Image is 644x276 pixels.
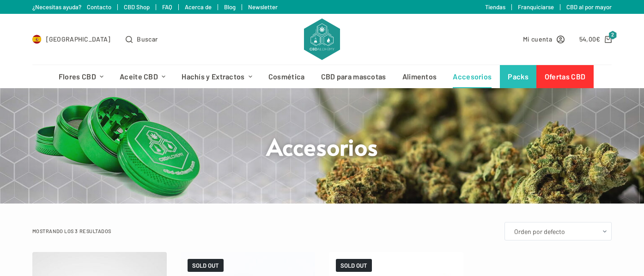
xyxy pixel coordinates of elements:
button: Abrir formulario de búsqueda [126,34,158,44]
a: Tiendas [485,3,505,11]
a: Flores CBD [50,65,111,88]
a: Newsletter [248,3,278,11]
span: € [596,35,600,43]
a: Packs [500,65,537,88]
a: Cosmética [260,65,313,88]
span: SOLD OUT [188,259,224,272]
span: [GEOGRAPHIC_DATA] [46,34,111,44]
a: ¿Necesitas ayuda? Contacto [32,3,111,11]
span: SOLD OUT [336,259,372,272]
a: Aceite CBD [112,65,174,88]
span: Buscar [137,34,158,44]
span: Mi cuenta [523,34,552,44]
a: CBD Shop [124,3,150,11]
span: 2 [608,31,617,40]
a: Ofertas CBD [536,65,593,88]
a: Accesorios [445,65,500,88]
a: Alimentos [394,65,445,88]
a: Select Country [32,34,111,44]
a: CBD para mascotas [313,65,394,88]
img: ES Flag [32,35,42,44]
a: Franquiciarse [518,3,554,11]
a: Blog [224,3,236,11]
img: CBD Alchemy [304,18,340,60]
p: Mostrando los 3 resultados [32,227,111,235]
a: CBD al por mayor [566,3,612,11]
a: Hachís y Extractos [174,65,261,88]
a: FAQ [162,3,172,11]
nav: Menú de cabecera [50,65,593,88]
a: Carro de compra [579,34,612,44]
h1: Accesorios [149,131,495,161]
a: Acerca de [185,3,212,11]
select: Pedido de la tienda [504,222,612,240]
a: Mi cuenta [523,34,565,44]
bdi: 54,00 [579,35,601,43]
